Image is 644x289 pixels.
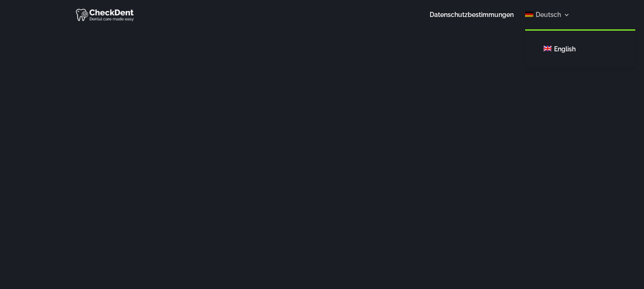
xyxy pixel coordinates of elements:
span: Deutsch [536,11,561,18]
a: Datenschutzbestimmungen [430,11,514,29]
img: CheckDent [76,7,135,22]
a: Deutsch [525,11,570,29]
span: English [554,45,576,53]
a: English [534,40,626,58]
